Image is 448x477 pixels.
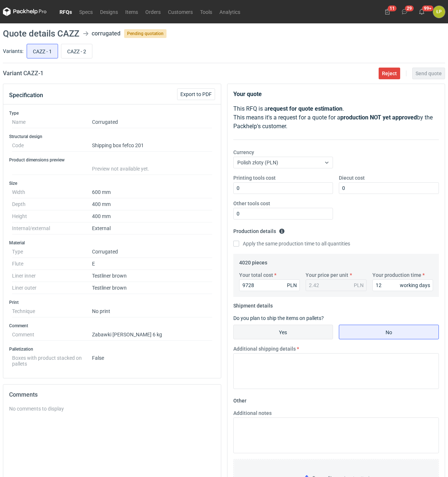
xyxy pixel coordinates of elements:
legend: Production details [233,225,285,234]
a: Orders [142,7,164,16]
strong: production NOT yet approved [340,114,417,121]
label: No [339,325,439,339]
h3: Material [9,240,215,246]
input: 0 [233,208,333,220]
dd: No print [92,305,212,317]
a: Customers [164,7,196,16]
dt: Width [12,186,92,198]
dt: Type [12,246,92,258]
dt: Flute [12,258,92,270]
label: Your price per unit [306,271,348,279]
h3: Product dimensions preview [9,157,215,163]
div: No comments to display [9,405,215,412]
label: Apply the same production time to all quantities [233,240,350,247]
dt: Height [12,210,92,222]
dt: Boxes with product stacked on pallets [12,352,92,367]
a: Items [122,7,142,16]
dd: 400 mm [92,210,212,222]
label: Yes [233,325,333,339]
button: Export to PDF [177,88,215,100]
label: Your total cost [239,271,273,279]
h3: Size [9,180,215,186]
strong: Your quote [233,91,262,98]
span: Reject [382,71,397,76]
div: Łukasz Postawa [433,6,445,18]
button: 29 [399,6,410,18]
label: Printing tools cost [233,174,276,182]
dt: Liner outer [12,282,92,294]
dd: Corrugated [92,246,212,258]
label: Additional shipping details [233,345,296,352]
div: PLN [287,282,297,289]
label: Currency [233,149,254,156]
dd: External [92,222,212,234]
p: This RFQ is a . This means it's a request for a quote for a by the Packhelp's customer. [233,104,439,131]
dd: Zabawki [PERSON_NAME] 6 kg [92,329,212,341]
h3: Comment [9,323,215,329]
button: Send quote [412,68,445,79]
dd: E [92,258,212,270]
svg: Packhelp Pro [3,7,47,16]
span: Polish złoty (PLN) [237,160,278,165]
h1: Quote details CAZZ [3,29,79,38]
span: Export to PDF [180,92,212,97]
dd: 600 mm [92,186,212,198]
button: ŁP [433,6,445,18]
dd: Testliner brown [92,270,212,282]
button: Reject [379,68,400,79]
dt: Technique [12,305,92,317]
div: corrugated [92,29,120,38]
dt: Internal/external [12,222,92,234]
label: Do you plan to ship the items on pallets? [233,315,324,321]
dt: Comment [12,329,92,341]
dd: Corrugated [92,116,212,128]
input: 0 [372,279,433,291]
h3: Palletization [9,346,215,352]
dt: Code [12,140,92,152]
legend: Other [233,395,246,404]
h3: Structural design [9,134,215,140]
a: RFQs [56,7,76,16]
div: working days [400,282,430,289]
label: CAZZ - 2 [61,44,92,58]
h2: Comments [9,390,215,399]
h3: Type [9,110,215,116]
input: 0 [339,182,439,194]
dd: 400 mm [92,198,212,210]
label: CAZZ - 1 [27,44,58,58]
span: Preview not available yet. [92,166,149,172]
a: Specs [76,7,96,16]
button: Specification [9,87,43,104]
label: Additional notes [233,409,272,417]
div: PLN [354,282,364,289]
dt: Depth [12,198,92,210]
dd: False [92,352,212,367]
dd: Testliner brown [92,282,212,294]
a: Tools [196,7,216,16]
label: Other tools cost [233,200,270,207]
h3: Print [9,299,215,305]
label: Your production time [372,271,421,279]
legend: Shipment details [233,300,273,309]
dt: Liner inner [12,270,92,282]
h2: Variant CAZZ - 1 [3,69,43,78]
dd: Shipping box fefco 201 [92,140,212,152]
dt: Name [12,116,92,128]
input: 0 [233,182,333,194]
button: 99+ [416,6,428,18]
strong: request for quote estimation [268,105,342,112]
button: 11 [382,6,393,18]
a: Designs [96,7,122,16]
legend: 4020 pieces [239,257,267,266]
a: Analytics [216,7,244,16]
label: Variants: [3,47,23,55]
span: Pending quotation [124,29,166,38]
label: Diecut cost [339,174,365,182]
input: 0 [239,279,300,291]
span: Send quote [416,71,442,76]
